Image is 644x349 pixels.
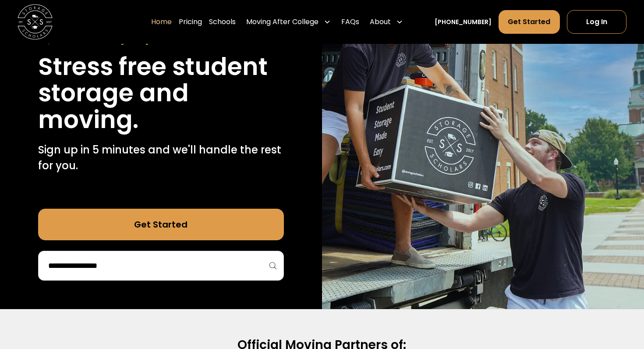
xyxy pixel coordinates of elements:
[209,10,236,34] a: Schools
[38,142,284,174] p: Sign up in 5 minutes and we'll handle the rest for you.
[243,10,334,34] div: Moving After College
[435,18,492,27] a: [PHONE_NUMBER]
[179,10,202,34] a: Pricing
[38,53,284,133] h1: Stress free student storage and moving.
[38,209,284,240] a: Get Started
[151,10,172,34] a: Home
[341,10,359,34] a: FAQs
[246,17,318,27] div: Moving After College
[499,10,559,34] a: Get Started
[18,4,53,39] img: Storage Scholars main logo
[370,17,391,27] div: About
[567,10,626,34] a: Log In
[366,10,407,34] div: About
[18,4,53,39] a: home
